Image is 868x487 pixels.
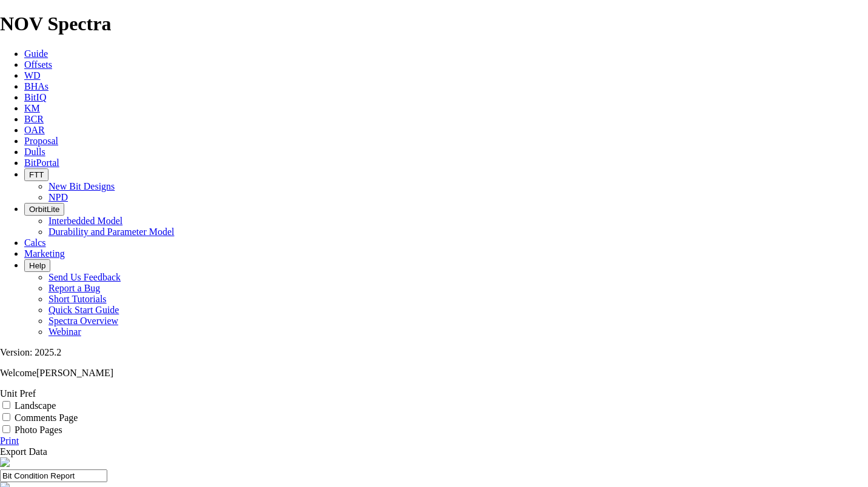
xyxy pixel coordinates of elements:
a: OAR [24,125,45,135]
a: Dulls [24,147,45,157]
label: Comments Page [15,412,78,423]
span: [PERSON_NAME] [36,368,113,378]
a: Report a Bug [48,283,100,293]
a: Marketing [24,248,65,259]
a: KM [24,103,40,113]
span: OrbitLite [29,205,59,214]
a: BCR [24,114,44,124]
a: BHAs [24,81,48,91]
button: FTT [24,168,48,181]
a: Durability and Parameter Model [48,227,175,237]
button: OrbitLite [24,203,64,216]
a: Spectra Overview [48,316,118,326]
label: Landscape [15,400,56,411]
a: BitPortal [24,157,59,168]
a: NPD [48,192,68,202]
a: Offsets [24,59,52,70]
span: Help [29,261,45,270]
a: Interbedded Model [48,216,122,226]
a: Quick Start Guide [48,305,119,315]
a: Calcs [24,237,46,248]
a: WD [24,70,41,81]
button: Help [24,259,50,272]
a: Short Tutorials [48,294,107,304]
a: New Bit Designs [48,181,115,191]
label: Photo Pages [15,425,62,435]
a: Proposal [24,136,58,146]
span: FTT [29,170,44,179]
a: Guide [24,48,48,59]
a: Send Us Feedback [48,272,121,282]
a: BitIQ [24,92,46,102]
a: Webinar [48,326,81,337]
